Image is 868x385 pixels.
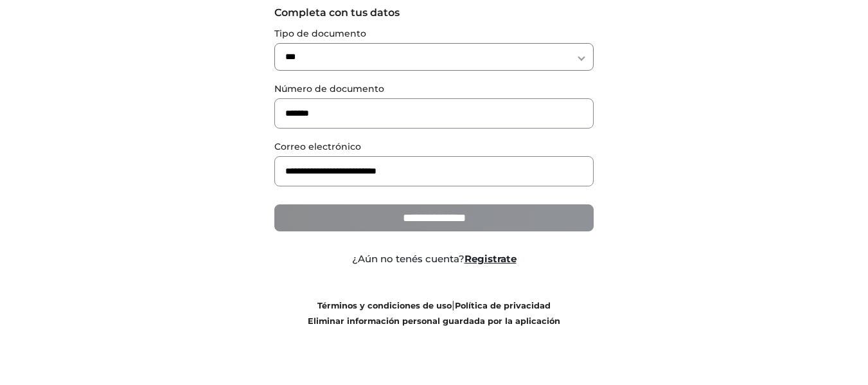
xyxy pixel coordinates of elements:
[274,27,594,40] label: Tipo de documento
[274,5,594,21] label: Completa con tus datos
[274,82,594,96] label: Número de documento
[455,301,551,310] a: Política de privacidad
[308,316,560,326] a: Eliminar información personal guardada por la aplicación
[265,298,603,328] div: |
[274,140,594,154] label: Correo electrónico
[317,301,452,310] a: Términos y condiciones de uso
[265,252,603,267] div: ¿Aún no tenés cuenta?
[465,253,517,265] a: Registrate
